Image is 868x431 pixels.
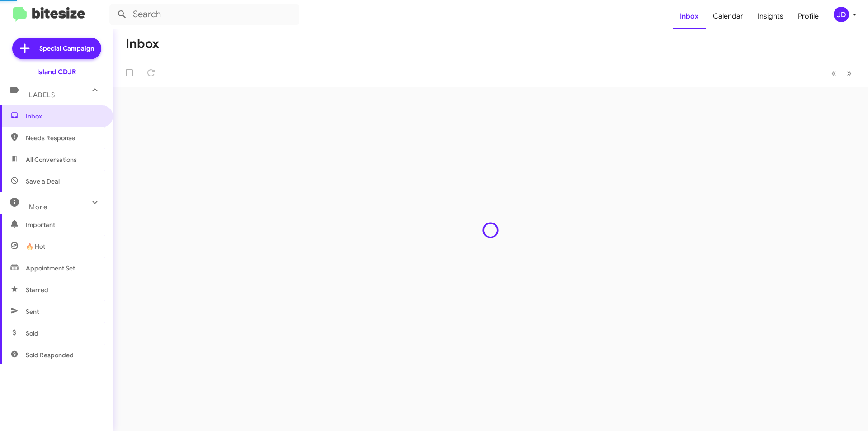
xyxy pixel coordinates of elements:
[26,177,60,186] span: Save a Deal
[26,112,103,121] span: Inbox
[109,4,299,25] input: Search
[126,37,159,51] h1: Inbox
[847,67,852,79] span: »
[12,38,101,59] a: Special Campaign
[26,329,38,338] span: Sold
[39,44,94,53] span: Special Campaign
[26,133,103,142] span: Needs Response
[26,220,103,229] span: Important
[841,64,857,82] button: Next
[834,7,849,22] div: JD
[826,7,858,22] button: JD
[826,64,842,82] button: Previous
[37,67,76,76] div: Island CDJR
[26,155,77,164] span: All Conversations
[26,264,75,273] span: Appointment Set
[673,3,706,29] a: Inbox
[706,3,750,29] a: Calendar
[26,242,45,251] span: 🔥 Hot
[26,350,74,360] span: Sold Responded
[826,64,857,82] nav: Page navigation example
[29,203,47,211] span: More
[26,285,48,294] span: Starred
[29,91,55,99] span: Labels
[791,3,826,29] a: Profile
[750,3,791,29] a: Insights
[26,307,39,316] span: Sent
[831,67,836,79] span: «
